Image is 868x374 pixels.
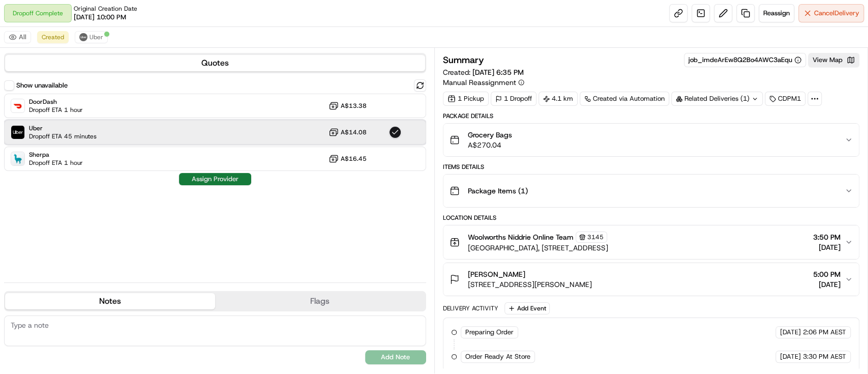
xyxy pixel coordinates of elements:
[443,304,498,312] div: Delivery Activity
[443,124,859,156] button: Grocery BagsA$270.04
[468,232,574,242] span: Woolworths Niddrie Online Team
[443,77,524,88] button: Manual Reassignment
[468,279,592,290] span: [STREET_ADDRESS][PERSON_NAME]
[587,233,604,241] span: 3145
[763,9,790,18] span: Reassign
[798,4,864,22] button: CancelDelivery
[443,214,860,222] div: Location Details
[89,33,103,41] span: Uber
[813,269,841,279] span: 5:00 PM
[443,263,859,296] button: [PERSON_NAME][STREET_ADDRESS][PERSON_NAME]5:00 PM[DATE]
[4,31,31,43] button: All
[341,102,367,110] span: A$13.38
[468,269,525,279] span: [PERSON_NAME]
[689,55,801,65] button: job_imdeArEw8Q2Bo4AWC3aEqu
[16,81,68,90] label: Show unavailable
[42,33,64,41] span: Created
[328,154,367,164] button: A$16.45
[780,328,801,337] span: [DATE]
[765,92,805,106] div: CDPM1
[671,92,763,106] div: Related Deliveries (1)
[443,112,860,120] div: Package Details
[504,302,550,314] button: Add Event
[580,92,669,106] a: Created via Automation
[29,151,83,159] span: Sherpa
[37,31,69,43] button: Created
[74,5,137,13] span: Original Creation Date
[5,55,425,71] button: Quotes
[803,352,846,361] span: 3:30 PM AEST
[491,92,536,106] div: 1 Dropoff
[5,293,215,309] button: Notes
[813,279,841,290] span: [DATE]
[215,293,425,309] button: Flags
[443,163,860,171] div: Items Details
[808,53,859,67] button: View Map
[29,106,83,114] span: Dropoff ETA 1 hour
[443,55,484,65] h3: Summary
[443,92,489,106] div: 1 Pickup
[468,130,512,140] span: Grocery Bags
[759,4,794,22] button: Reassign
[443,77,516,88] span: Manual Reassignment
[11,99,24,112] img: DoorDash
[29,124,97,132] span: Uber
[11,152,24,165] img: Sherpa
[328,127,367,137] button: A$14.08
[468,243,608,253] span: [GEOGRAPHIC_DATA], [STREET_ADDRESS]
[328,101,367,111] button: A$13.38
[472,68,524,77] span: [DATE] 6:35 PM
[468,186,528,196] span: Package Items ( 1 )
[79,33,87,41] img: uber-new-logo.jpeg
[468,140,512,150] span: A$270.04
[29,98,83,106] span: DoorDash
[780,352,801,361] span: [DATE]
[443,175,859,207] button: Package Items (1)
[443,225,859,259] button: Woolworths Niddrie Online Team3145[GEOGRAPHIC_DATA], [STREET_ADDRESS]3:50 PM[DATE]
[341,128,367,136] span: A$14.08
[11,126,24,139] img: Uber
[813,242,841,252] span: [DATE]
[813,232,841,242] span: 3:50 PM
[74,13,126,22] span: [DATE] 10:00 PM
[75,31,108,43] button: Uber
[179,173,251,185] button: Assign Provider
[443,67,524,77] span: Created:
[803,328,846,337] span: 2:06 PM AEST
[29,159,83,167] span: Dropoff ETA 1 hour
[29,132,97,140] span: Dropoff ETA 45 minutes
[538,92,578,106] div: 4.1 km
[341,155,367,163] span: A$16.45
[465,328,514,337] span: Preparing Order
[465,352,530,361] span: Order Ready At Store
[814,9,859,18] span: Cancel Delivery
